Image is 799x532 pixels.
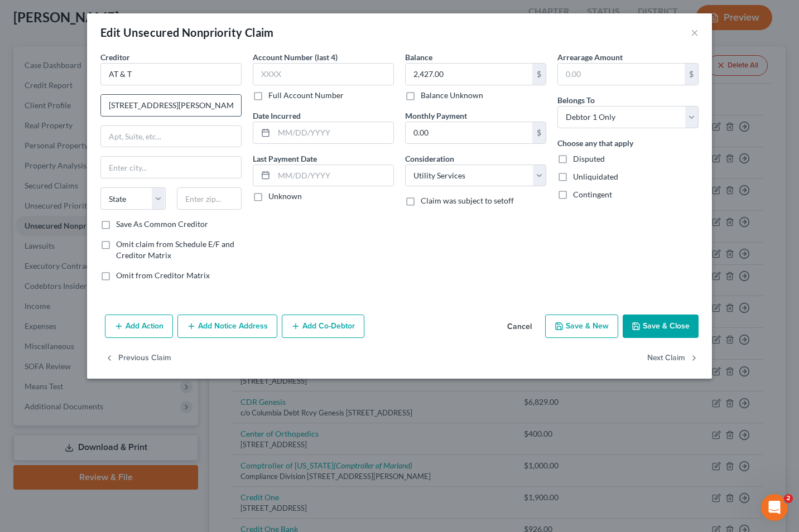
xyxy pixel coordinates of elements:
span: Claim was subject to setoff [421,196,514,205]
div: $ [532,122,546,143]
iframe: Intercom live chat [761,494,788,521]
label: Consideration [405,153,454,165]
div: $ [532,64,546,85]
span: Omit from Creditor Matrix [116,270,210,280]
button: Save & New [545,315,618,338]
div: $ [685,64,698,85]
button: Save & Close [623,315,699,338]
input: 0.00 [406,64,532,85]
input: Enter city... [101,157,241,178]
div: Edit Unsecured Nonpriority Claim [100,25,274,40]
button: Previous Claim [105,347,171,370]
label: Choose any that apply [557,137,633,149]
span: Creditor [100,52,130,62]
button: × [691,26,699,39]
input: Enter address... [101,95,241,116]
input: XXXX [253,63,394,85]
span: Contingent [573,190,612,199]
label: Unknown [268,191,302,202]
input: Apt, Suite, etc... [101,126,241,147]
input: 0.00 [558,64,685,85]
span: Belongs To [557,95,595,105]
label: Balance Unknown [421,90,483,101]
button: Add Co-Debtor [282,315,364,338]
button: Cancel [498,316,541,338]
label: Monthly Payment [405,110,467,122]
label: Full Account Number [268,90,344,101]
input: MM/DD/YYYY [274,165,393,186]
label: Last Payment Date [253,153,317,165]
label: Save As Common Creditor [116,219,208,230]
span: Unliquidated [573,172,618,181]
input: Enter zip... [177,187,242,210]
label: Date Incurred [253,110,301,122]
input: MM/DD/YYYY [274,122,393,143]
span: Omit claim from Schedule E/F and Creditor Matrix [116,239,234,260]
button: Next Claim [647,347,699,370]
input: Search creditor by name... [100,63,242,85]
span: Disputed [573,154,605,163]
span: 2 [784,494,793,503]
label: Balance [405,51,432,63]
input: 0.00 [406,122,532,143]
label: Arrearage Amount [557,51,623,63]
button: Add Action [105,315,173,338]
label: Account Number (last 4) [253,51,338,63]
button: Add Notice Address [177,315,277,338]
